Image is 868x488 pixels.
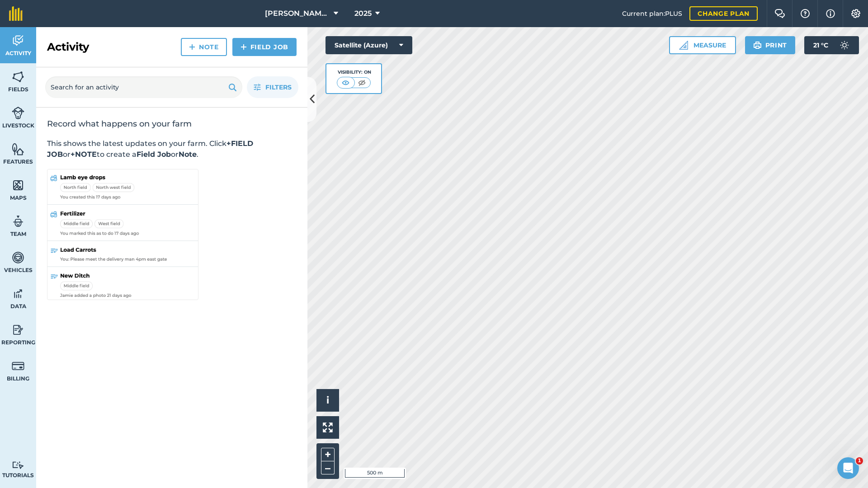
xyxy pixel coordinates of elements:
img: svg+xml;base64,PD94bWwgdmVyc2lvbj0iMS4wIiBlbmNvZGluZz0idXRmLTgiPz4KPCEtLSBHZW5lcmF0b3I6IEFkb2JlIE... [12,251,24,264]
button: Print [745,36,796,54]
strong: Field Job [137,150,171,159]
img: svg+xml;base64,PHN2ZyB4bWxucz0iaHR0cDovL3d3dy53My5vcmcvMjAwMC9zdmciIHdpZHRoPSI1MCIgaGVpZ2h0PSI0MC... [356,78,368,87]
strong: Note [179,150,197,159]
iframe: Intercom live chat [837,457,859,479]
span: Filters [265,82,292,92]
img: Four arrows, one pointing top left, one top right, one bottom right and the last bottom left [323,422,333,432]
img: svg+xml;base64,PHN2ZyB4bWxucz0iaHR0cDovL3d3dy53My5vcmcvMjAwMC9zdmciIHdpZHRoPSI1MCIgaGVpZ2h0PSI0MC... [340,78,351,87]
span: Current plan : PLUS [622,9,682,19]
img: svg+xml;base64,PD94bWwgdmVyc2lvbj0iMS4wIiBlbmNvZGluZz0idXRmLTgiPz4KPCEtLSBHZW5lcmF0b3I6IEFkb2JlIE... [12,359,24,373]
img: svg+xml;base64,PD94bWwgdmVyc2lvbj0iMS4wIiBlbmNvZGluZz0idXRmLTgiPz4KPCEtLSBHZW5lcmF0b3I6IEFkb2JlIE... [835,36,854,54]
img: svg+xml;base64,PHN2ZyB4bWxucz0iaHR0cDovL3d3dy53My5vcmcvMjAwMC9zdmciIHdpZHRoPSIxNyIgaGVpZ2h0PSIxNy... [826,8,835,19]
img: Ruler icon [679,41,688,50]
img: svg+xml;base64,PD94bWwgdmVyc2lvbj0iMS4wIiBlbmNvZGluZz0idXRmLTgiPz4KPCEtLSBHZW5lcmF0b3I6IEFkb2JlIE... [12,34,24,47]
p: This shows the latest updates on your farm. Click or to create a or . [47,138,297,160]
a: Change plan [689,6,758,21]
span: [PERSON_NAME] Magic [265,8,330,19]
img: A question mark icon [800,9,811,18]
img: Two speech bubbles overlapping with the left bubble in the forefront [774,9,785,18]
strong: +NOTE [71,150,97,159]
img: svg+xml;base64,PD94bWwgdmVyc2lvbj0iMS4wIiBlbmNvZGluZz0idXRmLTgiPz4KPCEtLSBHZW5lcmF0b3I6IEFkb2JlIE... [12,287,24,300]
img: svg+xml;base64,PHN2ZyB4bWxucz0iaHR0cDovL3d3dy53My5vcmcvMjAwMC9zdmciIHdpZHRoPSIxNCIgaGVpZ2h0PSIyNC... [241,42,247,52]
img: svg+xml;base64,PHN2ZyB4bWxucz0iaHR0cDovL3d3dy53My5vcmcvMjAwMC9zdmciIHdpZHRoPSIxOSIgaGVpZ2h0PSIyNC... [753,40,762,51]
h2: Activity [47,40,89,54]
img: svg+xml;base64,PD94bWwgdmVyc2lvbj0iMS4wIiBlbmNvZGluZz0idXRmLTgiPz4KPCEtLSBHZW5lcmF0b3I6IEFkb2JlIE... [12,461,24,469]
img: svg+xml;base64,PHN2ZyB4bWxucz0iaHR0cDovL3d3dy53My5vcmcvMjAwMC9zdmciIHdpZHRoPSIxNCIgaGVpZ2h0PSIyNC... [189,42,195,52]
button: Filters [247,76,298,98]
button: – [321,461,335,474]
button: Satellite (Azure) [325,36,412,54]
img: svg+xml;base64,PHN2ZyB4bWxucz0iaHR0cDovL3d3dy53My5vcmcvMjAwMC9zdmciIHdpZHRoPSI1NiIgaGVpZ2h0PSI2MC... [12,70,24,84]
h2: Record what happens on your farm [47,118,297,129]
button: + [321,448,335,461]
button: i [316,389,339,412]
span: 1 [856,457,863,465]
img: svg+xml;base64,PHN2ZyB4bWxucz0iaHR0cDovL3d3dy53My5vcmcvMjAwMC9zdmciIHdpZHRoPSIxOSIgaGVpZ2h0PSIyNC... [228,82,237,93]
img: svg+xml;base64,PD94bWwgdmVyc2lvbj0iMS4wIiBlbmNvZGluZz0idXRmLTgiPz4KPCEtLSBHZW5lcmF0b3I6IEFkb2JlIE... [12,215,24,228]
img: A cog icon [850,9,861,18]
button: 21 °C [804,36,859,54]
span: 2025 [354,8,372,19]
img: fieldmargin Logo [9,6,23,21]
div: Visibility: On [337,69,371,76]
span: 21 ° C [813,36,828,54]
span: i [326,394,329,406]
a: Field Job [232,38,297,56]
img: svg+xml;base64,PD94bWwgdmVyc2lvbj0iMS4wIiBlbmNvZGluZz0idXRmLTgiPz4KPCEtLSBHZW5lcmF0b3I6IEFkb2JlIE... [12,106,24,120]
button: Measure [669,36,736,54]
a: Note [181,38,227,56]
img: svg+xml;base64,PD94bWwgdmVyc2lvbj0iMS4wIiBlbmNvZGluZz0idXRmLTgiPz4KPCEtLSBHZW5lcmF0b3I6IEFkb2JlIE... [12,323,24,337]
img: svg+xml;base64,PHN2ZyB4bWxucz0iaHR0cDovL3d3dy53My5vcmcvMjAwMC9zdmciIHdpZHRoPSI1NiIgaGVpZ2h0PSI2MC... [12,142,24,156]
input: Search for an activity [45,76,242,98]
img: svg+xml;base64,PHN2ZyB4bWxucz0iaHR0cDovL3d3dy53My5vcmcvMjAwMC9zdmciIHdpZHRoPSI1NiIgaGVpZ2h0PSI2MC... [12,178,24,192]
